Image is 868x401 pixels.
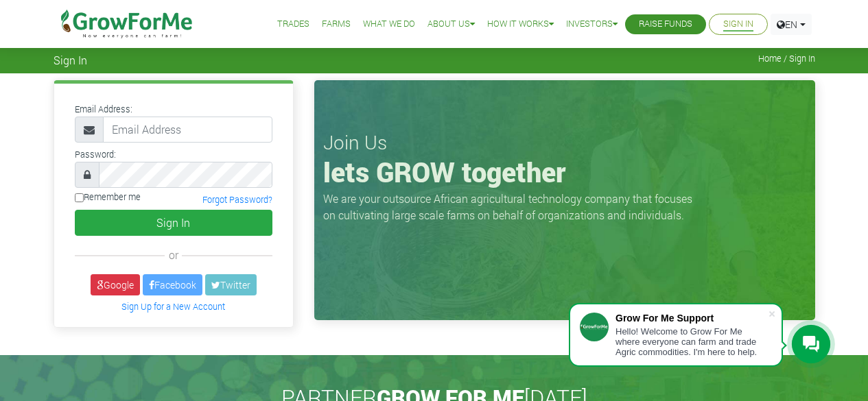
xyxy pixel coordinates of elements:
p: We are your outsource African agricultural technology company that focuses on cultivating large s... [323,191,701,223]
a: What We Do [363,17,415,32]
input: Email Address [103,117,272,143]
label: Email Address: [75,103,132,116]
div: Grow For Me Support [615,313,768,324]
a: Farms [322,17,351,32]
a: Sign Up for a New Account [121,301,225,312]
span: Sign In [54,53,87,66]
a: Trades [277,17,309,32]
a: About Us [427,17,475,32]
a: Sign In [723,17,753,32]
label: Remember me [75,191,141,204]
a: Forgot Password? [202,194,272,205]
a: Google [91,274,140,295]
a: How it Works [487,17,554,32]
span: Home / Sign In [758,53,815,64]
h1: lets GROW together [323,156,806,189]
div: Hello! Welcome to Grow For Me where everyone can farm and trade Agric commodities. I'm here to help. [615,326,768,357]
a: Raise Funds [639,17,692,32]
div: or [75,247,272,263]
label: Password: [75,148,116,161]
input: Remember me [75,193,84,202]
button: Sign In [75,210,272,236]
a: Investors [566,17,618,32]
a: EN [771,14,812,35]
h3: Join Us [323,131,806,154]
